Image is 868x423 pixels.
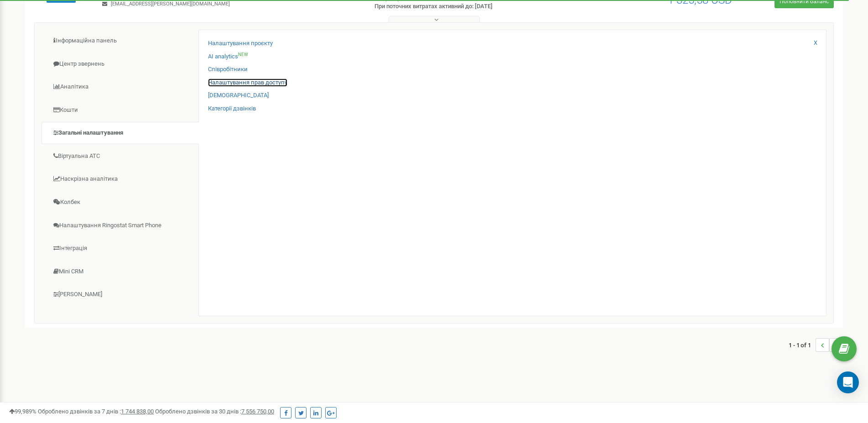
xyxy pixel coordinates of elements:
[42,99,199,121] a: Кошти
[155,408,274,415] span: Оброблено дзвінків за 30 днів :
[208,104,256,113] a: Категорії дзвінків
[837,371,859,393] div: Open Intercom Messenger
[42,214,199,237] a: Налаштування Ringostat Smart Phone
[241,408,274,415] u: 7 556 750,00
[38,408,154,415] span: Оброблено дзвінків за 7 днів :
[111,1,230,7] span: [EMAIL_ADDRESS][PERSON_NAME][DOMAIN_NAME]
[789,329,843,361] nav: ...
[208,52,248,61] a: AI analyticsNEW
[208,91,269,100] a: [DEMOGRAPHIC_DATA]
[42,53,199,75] a: Центр звернень
[42,30,199,52] a: Інформаційна панель
[9,408,36,415] span: 99,989%
[208,65,248,74] a: Співробітники
[42,145,199,167] a: Віртуальна АТС
[208,39,273,48] a: Налаштування проєкту
[42,191,199,214] a: Колбек
[42,237,199,260] a: Інтеграція
[374,2,564,11] p: При поточних витратах активний до: [DATE]
[42,122,199,144] a: Загальні налаштування
[814,39,817,47] a: X
[789,338,816,352] span: 1 - 1 of 1
[238,52,248,57] sup: NEW
[42,168,199,190] a: Наскрізна аналітика
[42,76,199,98] a: Аналiтика
[42,283,199,306] a: [PERSON_NAME]
[208,78,287,87] a: Налаштування прав доступу
[42,261,199,283] a: Mini CRM
[121,408,154,415] u: 1 744 838,00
